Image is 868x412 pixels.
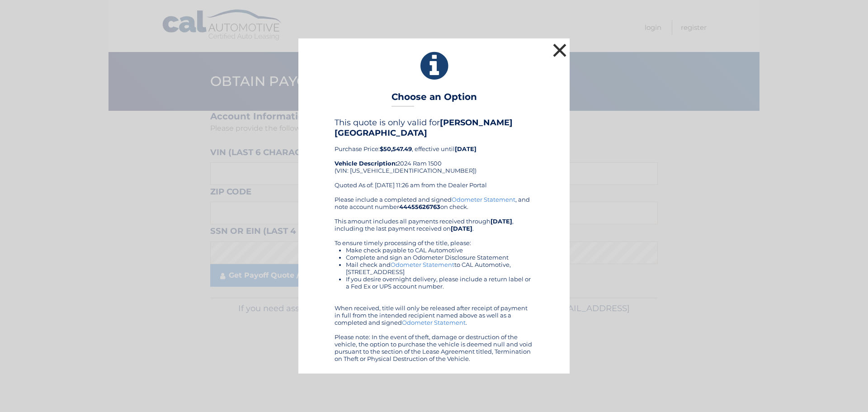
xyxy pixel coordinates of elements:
[335,118,513,137] b: [PERSON_NAME] [GEOGRAPHIC_DATA]
[455,145,476,152] b: [DATE]
[380,145,412,152] b: $50,547.49
[402,319,466,326] a: Odometer Statement
[346,261,533,275] li: Mail check and to CAL Automotive, [STREET_ADDRESS]
[335,118,533,195] div: Purchase Price: , effective until 2024 Ram 1500 (VIN: [US_VEHICLE_IDENTIFICATION_NUMBER]) Quoted ...
[451,225,472,232] b: [DATE]
[346,246,533,254] li: Make check payable to CAL Automotive
[346,275,533,290] li: If you desire overnight delivery, please include a return label or a Fed Ex or UPS account number.
[491,218,512,225] b: [DATE]
[335,160,397,167] strong: Vehicle Description:
[335,118,533,137] h4: This quote is only valid for
[399,203,440,210] b: 44455626763
[335,196,533,362] div: Please include a completed and signed , and note account number on check. This amount includes al...
[551,41,569,59] button: ×
[391,261,454,268] a: Odometer Statement
[452,196,515,203] a: Odometer Statement
[392,91,477,107] h3: Choose an Option
[346,254,533,261] li: Complete and sign an Odometer Disclosure Statement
